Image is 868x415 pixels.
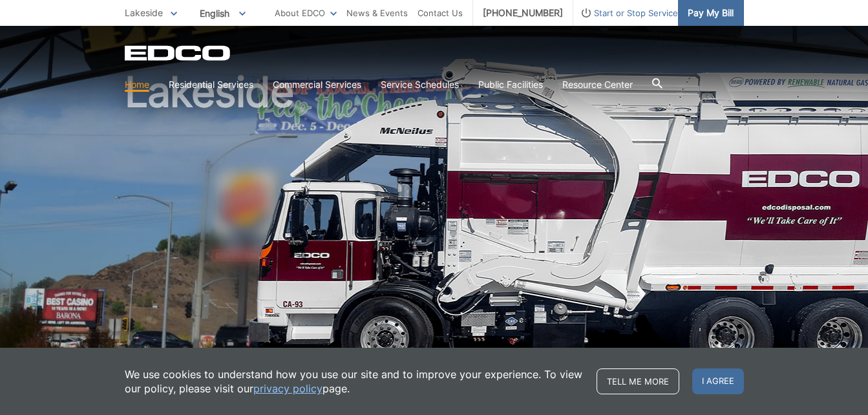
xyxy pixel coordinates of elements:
[562,78,633,92] a: Resource Center
[273,78,361,92] a: Commercial Services
[418,6,463,20] a: Contact Us
[381,78,459,92] a: Service Schedules
[478,78,543,92] a: Public Facilities
[125,367,584,396] p: We use cookies to understand how you use our site and to improve your experience. To view our pol...
[125,7,163,18] span: Lakeside
[597,368,679,394] a: Tell me more
[125,78,149,92] a: Home
[125,71,744,355] h1: Lakeside
[692,368,744,394] span: I agree
[190,3,255,24] span: English
[169,78,253,92] a: Residential Services
[688,6,734,20] span: Pay My Bill
[253,381,323,396] a: privacy policy
[346,6,408,20] a: News & Events
[125,45,232,61] a: EDCD logo. Return to the homepage.
[275,6,337,20] a: About EDCO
